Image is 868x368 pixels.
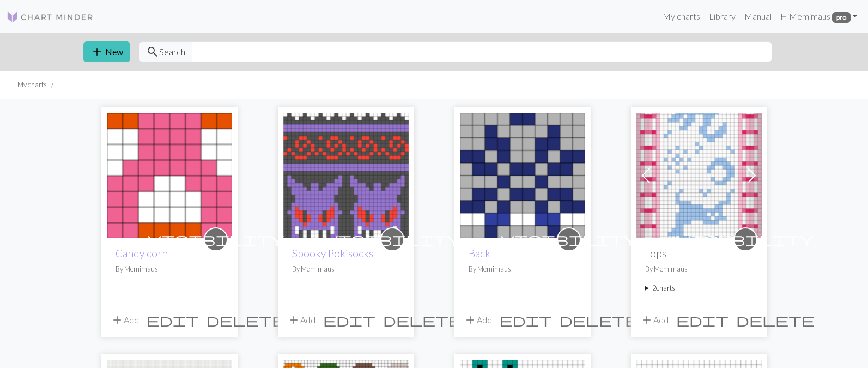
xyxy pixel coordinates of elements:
[116,264,223,274] p: By Memimaus
[107,310,143,330] button: Add
[7,10,94,23] img: Logo
[83,41,130,62] button: New
[464,312,477,328] span: add
[636,310,672,330] button: Add
[383,312,462,328] span: delete
[636,169,762,179] a: Top B
[146,44,159,59] span: search
[496,310,556,330] button: Edit
[283,169,409,179] a: Spooky Pokisocks
[832,12,851,23] span: pro
[677,231,814,248] span: visibility
[460,169,585,179] a: 8.jpg
[207,312,285,328] span: delete
[460,113,585,238] img: 8.jpg
[500,313,552,327] i: Edit
[283,113,409,238] img: Spooky Pokisocks
[469,264,576,274] p: By Memimaus
[469,247,490,260] a: Back
[17,80,47,90] li: My charts
[705,5,740,27] a: Library
[645,283,753,293] summary: 2charts
[159,45,185,58] span: Search
[292,264,400,274] p: By Memimaus
[287,312,300,328] span: add
[645,247,753,260] h2: Tops
[676,313,729,327] i: Edit
[677,228,814,250] i: private
[501,228,637,250] i: private
[740,5,776,27] a: Manual
[636,113,762,238] img: Top B
[658,5,705,27] a: My charts
[676,312,729,328] span: edit
[283,310,319,330] button: Add
[776,5,861,27] a: HiMemimaus pro
[500,312,552,328] span: edit
[324,228,460,250] i: private
[143,310,203,330] button: Edit
[90,44,104,59] span: add
[147,312,199,328] span: edit
[148,228,284,250] i: private
[379,310,465,330] button: Delete
[111,312,124,328] span: add
[736,312,815,328] span: delete
[107,169,232,179] a: Candy corn
[323,312,375,328] span: edit
[107,113,232,238] img: Candy corn
[292,247,373,260] a: Spooky Pokisocks
[672,310,732,330] button: Edit
[460,310,496,330] button: Add
[645,264,753,274] p: By Memimaus
[640,312,653,328] span: add
[556,310,642,330] button: Delete
[732,310,818,330] button: Delete
[203,310,289,330] button: Delete
[560,312,638,328] span: delete
[147,313,199,327] i: Edit
[116,247,168,260] a: Candy corn
[323,313,375,327] i: Edit
[324,231,460,248] span: visibility
[148,231,284,248] span: visibility
[501,231,637,248] span: visibility
[319,310,379,330] button: Edit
